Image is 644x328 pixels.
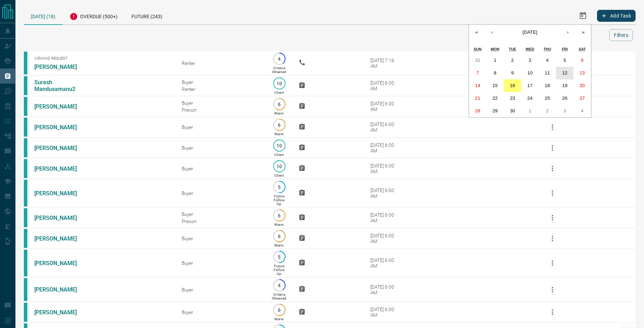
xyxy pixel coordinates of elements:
[529,58,531,63] abbr: September 3, 2025
[545,96,550,101] abbr: September 25, 2025
[556,79,573,92] button: September 19, 2025
[492,83,498,88] abbr: September 15, 2025
[277,122,282,127] p: 6
[579,70,585,76] abbr: September 13, 2025
[581,58,583,63] abbr: September 6, 2025
[474,47,482,51] abbr: Sunday
[504,105,521,117] button: September 30, 2025
[277,81,282,86] p: 10
[277,213,282,218] p: 6
[579,83,585,88] abbr: September 20, 2025
[556,54,573,67] button: September 5, 2025
[579,47,586,51] abbr: Saturday
[24,52,27,74] div: condos.ca
[539,79,556,92] button: September 18, 2025
[526,47,535,51] abbr: Wednesday
[521,92,539,105] button: September 24, 2025
[487,92,504,105] button: September 22, 2025
[546,108,549,113] abbr: October 2, 2025
[125,7,169,24] div: Future (243)
[182,211,260,217] div: Buyer
[545,70,550,76] abbr: September 11, 2025
[24,76,27,95] div: condos.ca
[539,54,556,67] button: September 4, 2025
[573,92,591,105] button: September 27, 2025
[24,180,27,206] div: condos.ca
[24,7,62,25] div: [DATE] (18)
[370,58,400,69] div: [DATE] 7:16 AM
[34,165,87,172] a: [PERSON_NAME]
[182,60,260,66] div: Renter
[484,25,500,40] button: ‹
[521,79,539,92] button: September 17, 2025
[34,79,87,92] a: Suresh Mandusamanu2
[277,254,282,260] p: 5
[469,105,487,117] button: September 28, 2025
[487,54,504,67] button: September 1, 2025
[277,164,282,169] p: 10
[277,234,282,239] p: 6
[370,307,400,318] div: [DATE] 6:00 AM
[182,145,260,151] div: Buyer
[523,29,537,35] span: [DATE]
[182,100,260,106] div: Buyer
[521,67,539,79] button: September 10, 2025
[272,293,286,300] p: Criteria Obtained
[34,309,87,316] a: [PERSON_NAME]
[370,122,400,133] div: [DATE] 6:00 AM
[476,70,479,76] abbr: September 7, 2025
[510,96,515,101] abbr: September 23, 2025
[529,108,531,113] abbr: October 1, 2025
[182,107,260,113] div: Precon
[579,96,585,101] abbr: September 27, 2025
[504,67,521,79] button: September 9, 2025
[469,79,487,92] button: September 14, 2025
[182,79,260,85] div: Buyer
[475,58,480,63] abbr: August 31, 2025
[34,103,87,110] a: [PERSON_NAME]
[274,111,284,115] p: Warm
[492,96,498,101] abbr: September 22, 2025
[504,79,521,92] button: September 16, 2025
[274,317,284,321] p: Warm
[24,97,27,116] div: condos.ca
[510,108,515,113] abbr: September 30, 2025
[24,208,27,227] div: condos.ca
[556,67,573,79] button: September 12, 2025
[487,67,504,79] button: September 8, 2025
[575,7,591,24] button: Select Date Range
[491,47,499,51] abbr: Monday
[521,105,539,117] button: October 1, 2025
[274,194,284,206] p: Future Follow Up
[370,212,400,223] div: [DATE] 6:00 AM
[521,54,539,67] button: September 3, 2025
[277,56,282,61] p: 4
[182,190,260,196] div: Buyer
[182,236,260,241] div: Buyer
[274,223,284,227] p: Warm
[562,96,568,101] abbr: September 26, 2025
[24,303,27,322] div: condos.ca
[573,79,591,92] button: September 20, 2025
[34,235,87,242] a: [PERSON_NAME]
[487,79,504,92] button: September 15, 2025
[546,58,549,63] abbr: September 4, 2025
[34,260,87,267] a: [PERSON_NAME]
[511,70,514,76] abbr: September 9, 2025
[34,124,87,131] a: [PERSON_NAME]
[560,25,576,40] button: ›
[34,190,87,197] a: [PERSON_NAME]
[24,138,27,157] div: condos.ca
[597,10,636,22] button: Add Task
[576,25,591,40] button: »
[563,58,566,63] abbr: September 5, 2025
[562,70,568,76] abbr: September 12, 2025
[274,264,284,276] p: Future Follow Up
[182,260,260,266] div: Buyer
[182,287,260,293] div: Buyer
[24,229,27,248] div: condos.ca
[545,83,550,88] abbr: September 18, 2025
[504,92,521,105] button: September 23, 2025
[182,124,260,130] div: Buyer
[370,101,400,112] div: [DATE] 6:00 AM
